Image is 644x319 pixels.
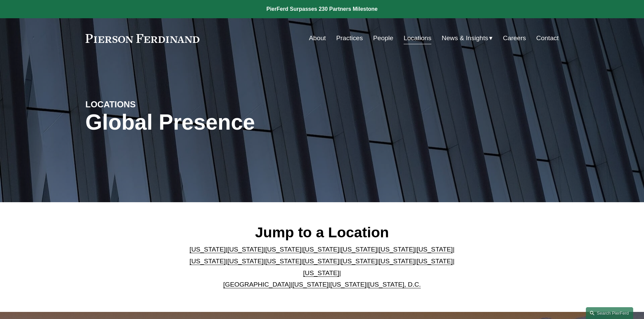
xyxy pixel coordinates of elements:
a: [US_STATE] [265,258,302,265]
a: Careers [503,32,526,45]
h2: Jump to a Location [184,223,460,241]
a: Practices [336,32,363,45]
a: folder dropdown [442,32,493,45]
a: [US_STATE] [190,246,226,253]
a: [US_STATE] [303,258,339,265]
a: [US_STATE], D.C. [368,281,421,288]
a: [US_STATE] [416,258,453,265]
a: [US_STATE] [190,258,226,265]
a: [US_STATE] [265,246,302,253]
p: | | | | | | | | | | | | | | | | | | [184,244,460,290]
a: [US_STATE] [228,258,264,265]
a: Search this site [586,307,633,319]
a: [US_STATE] [330,281,366,288]
h1: Global Presence [86,110,401,135]
span: News & Insights [442,32,488,44]
a: [US_STATE] [303,246,339,253]
a: People [373,32,393,45]
a: [US_STATE] [341,246,377,253]
a: [US_STATE] [341,258,377,265]
a: [US_STATE] [303,269,339,276]
a: [US_STATE] [416,246,453,253]
a: [GEOGRAPHIC_DATA] [223,281,291,288]
a: About [309,32,326,45]
a: Locations [404,32,431,45]
a: [US_STATE] [292,281,329,288]
a: Contact [536,32,558,45]
a: [US_STATE] [379,246,415,253]
a: [US_STATE] [228,246,264,253]
h4: LOCATIONS [86,99,204,110]
a: [US_STATE] [379,258,415,265]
